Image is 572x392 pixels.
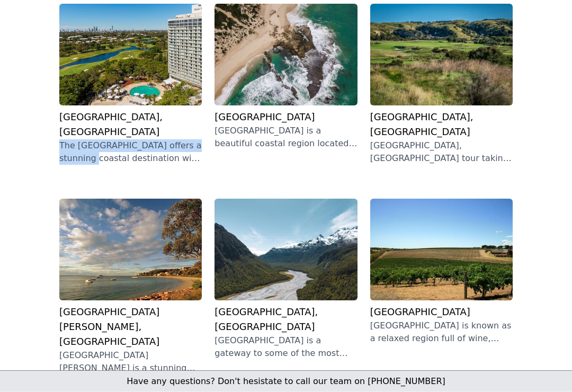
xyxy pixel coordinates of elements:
[215,305,357,335] h3: [GEOGRAPHIC_DATA], [GEOGRAPHIC_DATA]
[370,305,513,320] h3: [GEOGRAPHIC_DATA]
[215,199,357,360] a: [GEOGRAPHIC_DATA], [GEOGRAPHIC_DATA][GEOGRAPHIC_DATA] is a gateway to some of the most stunning l...
[215,110,357,125] h3: [GEOGRAPHIC_DATA]
[59,199,202,375] a: [GEOGRAPHIC_DATA][PERSON_NAME], [GEOGRAPHIC_DATA][GEOGRAPHIC_DATA][PERSON_NAME] is a stunning coa...
[370,199,513,345] a: [GEOGRAPHIC_DATA][GEOGRAPHIC_DATA] is known as a relaxed region full of wine, wildlife and natura...
[370,140,513,165] p: [GEOGRAPHIC_DATA], [GEOGRAPHIC_DATA] tour taking in the best golf courses along the way
[59,4,202,165] a: [GEOGRAPHIC_DATA], [GEOGRAPHIC_DATA]The [GEOGRAPHIC_DATA] offers a stunning coastal destination w...
[370,320,513,345] p: [GEOGRAPHIC_DATA] is known as a relaxed region full of wine, wildlife and natural wonders.
[59,140,202,165] p: The [GEOGRAPHIC_DATA] offers a stunning coastal destination with pristine beaches and world-class...
[59,305,202,350] h3: [GEOGRAPHIC_DATA][PERSON_NAME], [GEOGRAPHIC_DATA]
[370,4,513,165] a: [GEOGRAPHIC_DATA], [GEOGRAPHIC_DATA][GEOGRAPHIC_DATA], [GEOGRAPHIC_DATA] tour taking in the best ...
[215,335,357,360] p: [GEOGRAPHIC_DATA] is a gateway to some of the most stunning landscapes in [GEOGRAPHIC_DATA].
[59,110,202,140] h3: [GEOGRAPHIC_DATA], [GEOGRAPHIC_DATA]
[59,350,202,375] p: [GEOGRAPHIC_DATA][PERSON_NAME] is a stunning coastal destination in [GEOGRAPHIC_DATA], known for ...
[215,125,357,150] p: [GEOGRAPHIC_DATA] is a beautiful coastal region located in the state of [GEOGRAPHIC_DATA], [GEOGR...
[370,110,513,140] h3: [GEOGRAPHIC_DATA], [GEOGRAPHIC_DATA]
[215,4,357,150] a: [GEOGRAPHIC_DATA][GEOGRAPHIC_DATA] is a beautiful coastal region located in the state of [GEOGRAP...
